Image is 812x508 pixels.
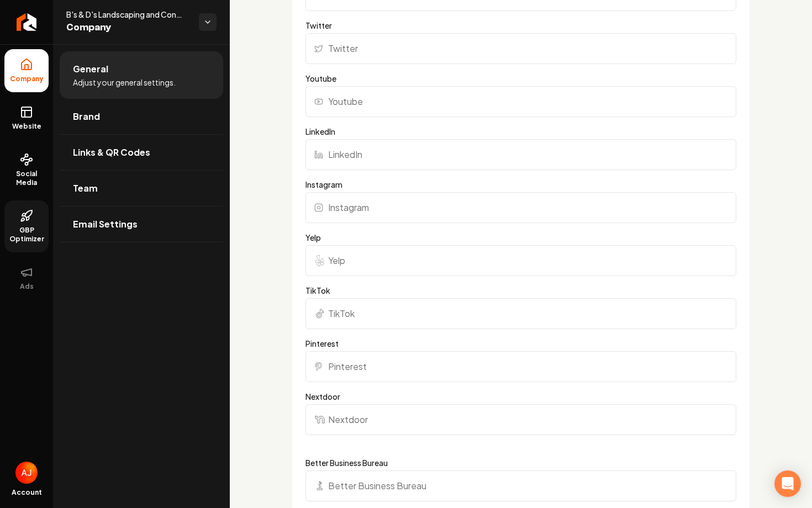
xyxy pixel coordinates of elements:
span: B's & D's Landscaping and Construction LLC [66,9,190,20]
a: Website [4,97,49,140]
button: Open user button [15,462,38,484]
input: Better Business Bureau [305,470,736,501]
input: Yelp [305,245,736,276]
span: Links & QR Codes [73,146,150,159]
span: Company [66,20,190,35]
input: Instagram [305,192,736,223]
input: TikTok [305,298,736,329]
a: Brand [60,99,223,134]
span: Brand [73,110,100,123]
div: Open Intercom Messenger [774,470,801,497]
label: Nextdoor [305,391,736,402]
span: Email Settings [73,218,138,231]
input: Youtube [305,86,736,117]
span: Account [12,488,42,497]
label: Pinterest [305,338,736,349]
span: Team [73,182,98,195]
label: Better Business Bureau [305,457,736,468]
label: Twitter [305,20,736,31]
span: Ads [15,282,38,291]
span: Company [6,75,48,83]
span: General [73,62,108,76]
input: Nextdoor [305,404,736,435]
a: Email Settings [60,207,223,242]
a: Links & QR Codes [60,135,223,170]
input: Pinterest [305,351,736,382]
a: Team [60,171,223,206]
img: Rebolt Logo [17,13,37,31]
input: Twitter [305,33,736,64]
label: Instagram [305,179,736,190]
span: Adjust your general settings. [73,77,176,88]
a: GBP Optimizer [4,200,49,252]
label: TikTok [305,285,736,296]
input: LinkedIn [305,139,736,170]
a: Social Media [4,144,49,196]
span: Website [8,122,46,131]
button: Ads [4,257,49,300]
label: Youtube [305,73,736,84]
img: Austin Jellison [15,462,38,484]
label: Yelp [305,232,736,243]
span: Social Media [4,170,49,187]
label: LinkedIn [305,126,736,137]
span: GBP Optimizer [4,226,49,244]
